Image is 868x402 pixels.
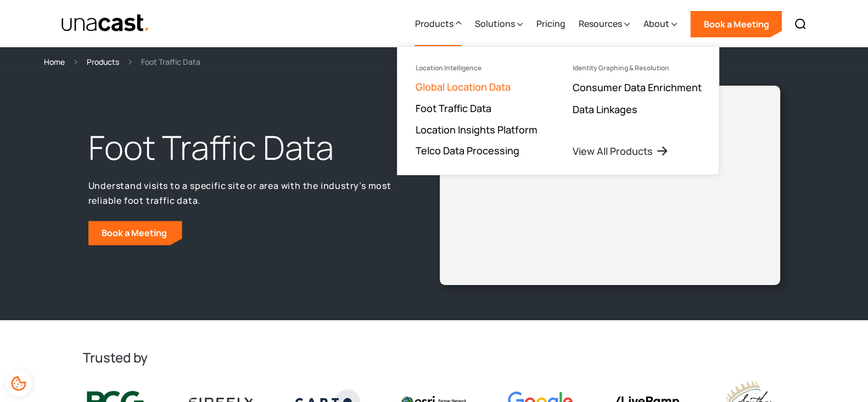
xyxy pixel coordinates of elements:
[415,17,453,30] div: Products
[643,17,669,30] div: About
[61,14,150,33] img: Unacast text logo
[415,123,537,136] a: Location Insights Platform
[44,55,65,68] a: Home
[578,17,621,30] div: Resources
[536,2,565,47] a: Pricing
[474,17,514,30] div: Solutions
[88,126,399,170] h1: Foot Traffic Data
[415,102,491,115] a: Foot Traffic Data
[141,55,200,68] div: Foot Traffic Data
[83,349,786,366] h2: Trusted by
[572,103,637,116] a: Data Linkages
[415,64,481,72] div: Location Intelligence
[449,94,771,276] iframe: Unacast - European Vaccines v2
[572,81,701,94] a: Consumer Data Enrichment
[415,80,510,93] a: Global Location Data
[474,2,523,47] div: Solutions
[572,144,669,158] a: View All Products
[87,55,119,68] a: Products
[61,14,150,33] a: home
[397,46,719,175] nav: Products
[578,2,630,47] div: Resources
[5,370,32,397] div: Cookie Preferences
[572,64,669,72] div: Identity Graphing & Resolution
[415,144,519,157] a: Telco Data Processing
[88,221,182,245] a: Book a Meeting
[690,11,782,37] a: Book a Meeting
[643,2,677,47] div: About
[794,18,807,31] img: Search icon
[88,178,399,208] p: Understand visits to a specific site or area with the industry’s most reliable foot traffic data.
[415,2,461,47] div: Products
